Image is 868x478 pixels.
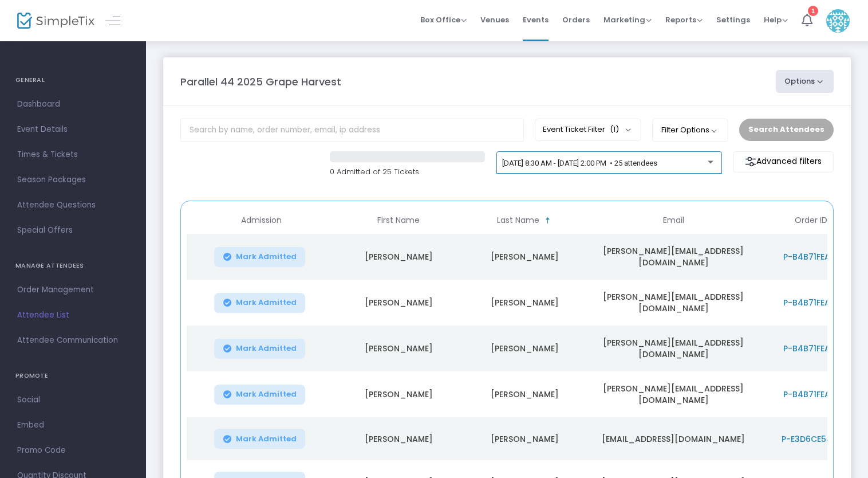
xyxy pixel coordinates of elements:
[236,252,297,261] span: Mark Admitted
[236,344,297,353] span: Mark Admitted
[587,371,759,417] td: [PERSON_NAME][EMAIL_ADDRESS][DOMAIN_NAME]
[17,147,129,162] span: Times & Tickets
[336,280,461,326] td: [PERSON_NAME]
[543,216,553,225] span: Sortable
[180,119,524,142] input: Search by name, order number, email, ip address
[523,5,549,34] span: Events
[587,234,759,280] td: [PERSON_NAME][EMAIL_ADDRESS][DOMAIN_NAME]
[795,216,827,225] span: Order ID
[236,434,297,444] span: Mark Admitted
[17,308,129,323] span: Attendee List
[241,216,282,225] span: Admission
[663,216,684,225] span: Email
[587,280,759,326] td: [PERSON_NAME][EMAIL_ADDRESS][DOMAIN_NAME]
[336,371,461,417] td: [PERSON_NAME]
[603,14,652,25] span: Marketing
[17,223,129,238] span: Special Offers
[497,216,539,225] span: Last Name
[776,70,834,93] button: Options
[17,418,129,433] span: Embed
[17,393,129,408] span: Social
[783,343,839,354] span: P-B4B71FEA-E
[461,234,587,280] td: [PERSON_NAME]
[15,254,131,277] h4: MANAGE ATTENDEES
[214,339,306,359] button: Mark Admitted
[461,371,587,417] td: [PERSON_NAME]
[461,280,587,326] td: [PERSON_NAME]
[587,417,759,460] td: [EMAIL_ADDRESS][DOMAIN_NAME]
[587,326,759,371] td: [PERSON_NAME][EMAIL_ADDRESS][DOMAIN_NAME]
[236,298,297,307] span: Mark Admitted
[17,198,129,213] span: Attendee Questions
[461,417,587,460] td: [PERSON_NAME]
[783,297,839,308] span: P-B4B71FEA-E
[15,365,131,387] h4: PROMOTE
[745,156,756,167] img: filter
[716,5,750,34] span: Settings
[330,166,485,178] p: 0 Admitted of 25 Tickets
[420,14,467,25] span: Box Office
[733,151,834,173] m-button: Advanced filters
[480,5,509,34] span: Venues
[15,69,131,92] h4: GENERAL
[17,173,129,187] span: Season Packages
[336,234,461,280] td: [PERSON_NAME]
[214,247,306,267] button: Mark Admitted
[535,119,641,140] button: Event Ticket Filter(1)
[214,429,306,449] button: Mark Admitted
[610,125,619,134] span: (1)
[336,417,461,460] td: [PERSON_NAME]
[782,433,841,445] span: P-E3D6CE54-E
[461,326,587,371] td: [PERSON_NAME]
[180,74,341,89] m-panel-title: Parallel 44 2025 Grape Harvest
[214,293,306,313] button: Mark Admitted
[17,333,129,348] span: Attendee Communication
[808,4,818,14] div: 1
[377,216,420,225] span: First Name
[764,14,788,25] span: Help
[214,385,306,405] button: Mark Admitted
[17,122,129,137] span: Event Details
[17,283,129,297] span: Order Management
[236,390,297,399] span: Mark Admitted
[502,159,657,167] span: [DATE] 8:30 AM - [DATE] 2:00 PM • 25 attendees
[783,251,839,262] span: P-B4B71FEA-E
[562,5,590,34] span: Orders
[17,97,129,112] span: Dashboard
[336,326,461,371] td: [PERSON_NAME]
[652,119,728,142] button: Filter Options
[17,443,129,458] span: Promo Code
[665,14,703,25] span: Reports
[783,389,839,400] span: P-B4B71FEA-E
